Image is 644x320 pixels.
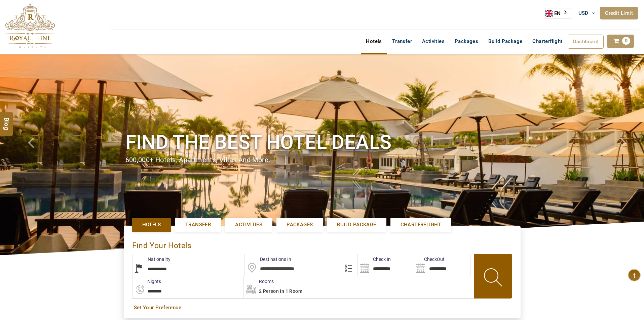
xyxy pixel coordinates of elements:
[225,218,272,232] a: Activities
[358,256,391,263] label: Check In
[132,218,171,232] a: Hotels
[387,35,417,48] a: Transfer
[245,256,291,263] label: Destinations In
[414,254,470,276] input: Search
[259,288,302,294] span: 2 Person in 1 Room
[185,221,211,228] span: Transfer
[132,278,161,285] label: nights
[414,256,445,263] label: CheckOut
[175,218,221,232] a: Transfer
[600,7,638,19] a: Credit Limit
[358,254,414,276] input: Search
[276,218,323,232] a: Packages
[607,35,634,48] a: 0
[545,8,571,18] a: EN
[578,10,589,16] span: USD
[134,304,510,311] a: Set Your Preference
[125,130,519,155] h1: Find the best hotel deals
[401,221,441,228] span: Charterflight
[235,221,262,228] span: Activities
[327,218,386,232] a: Build Package
[573,39,599,45] span: Dashboard
[483,35,527,48] a: Build Package
[622,37,630,45] span: 0
[361,35,387,48] a: Hotels
[2,117,11,123] span: Blog
[545,8,571,19] div: Language
[142,221,161,228] span: Hotels
[532,38,562,44] span: Charterflight
[125,155,519,165] div: 600,000+ hotels, apartments, villas and more.
[132,234,512,254] div: Find Your Hotels
[5,3,55,48] img: The Royal Line Holidays
[450,35,483,48] a: Packages
[244,278,274,285] label: Rooms
[527,35,567,48] a: Charterflight
[287,221,313,228] span: Packages
[545,8,571,19] aside: Language selected: English
[337,221,376,228] span: Build Package
[132,256,171,263] label: Nationality
[390,218,451,232] a: Charterflight
[417,35,450,48] a: Activities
